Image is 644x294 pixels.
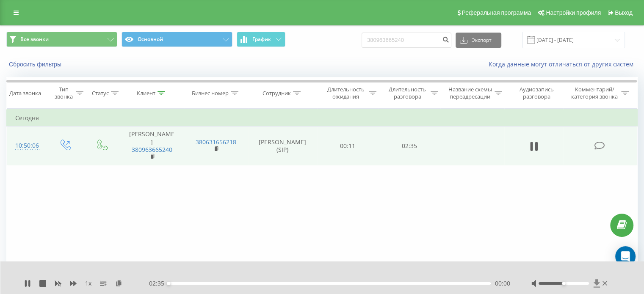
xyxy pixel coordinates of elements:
div: 10:50:06 [15,137,38,154]
div: Длительность ожидания [325,86,367,100]
button: Все звонки [6,32,117,47]
div: Дата звонка [9,90,41,97]
span: 1 x [85,279,91,288]
button: Основной [122,32,232,47]
div: Open Intercom Messenger [615,246,636,267]
span: 00:00 [495,279,510,288]
div: Статус [92,90,109,97]
td: [PERSON_NAME] [120,126,184,165]
span: - 02:35 [147,279,169,288]
a: Когда данные могут отличаться от других систем [489,60,638,68]
span: Реферальная программа [462,9,531,16]
button: Экспорт [456,33,501,48]
div: Тип звонка [53,86,73,100]
span: Выход [615,9,633,16]
div: Комментарий/категория звонка [569,86,619,100]
td: 02:35 [379,126,440,165]
span: График [252,36,271,42]
input: Поиск по номеру [362,33,451,48]
td: [PERSON_NAME] (SIP) [248,126,317,165]
div: Accessibility label [562,282,565,285]
div: Название схемы переадресации [448,86,492,100]
div: Сотрудник [263,90,291,97]
a: 380963665240 [132,146,172,154]
span: Настройки профиля [546,9,601,16]
div: Длительность разговора [386,86,428,100]
a: 380631656218 [196,138,236,146]
button: Сбросить фильтры [6,60,66,68]
td: 00:11 [317,126,379,165]
button: График [237,32,285,47]
div: Клиент [137,90,155,97]
div: Бизнес номер [192,90,229,97]
div: Аудиозапись разговора [512,86,561,100]
div: Accessibility label [167,282,170,285]
span: Все звонки [20,36,49,43]
td: Сегодня [7,110,638,126]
